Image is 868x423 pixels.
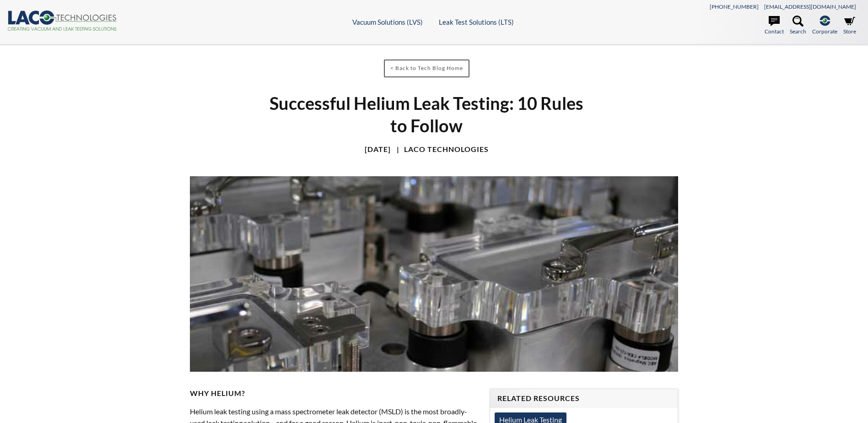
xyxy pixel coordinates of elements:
[843,16,856,36] a: Store
[352,18,423,26] a: Vacuum Solutions (LVS)
[439,18,514,26] a: Leak Test Solutions (LTS)
[790,16,806,36] a: Search
[764,3,856,10] a: [EMAIL_ADDRESS][DOMAIN_NAME]
[264,92,589,137] h1: Successful Helium Leak Testing: 10 Rules to Follow
[710,3,759,10] a: [PHONE_NUMBER]
[190,176,678,372] img: Manufacturing image showing customer tooling
[497,394,670,403] h4: Related Resources
[812,27,837,36] span: Corporate
[384,60,469,77] a: < Back to Tech Blog Home
[765,16,784,36] a: Contact
[190,389,478,398] h4: Why Helium?
[392,145,489,154] h4: LACO Technologies
[365,145,391,154] h4: [DATE]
